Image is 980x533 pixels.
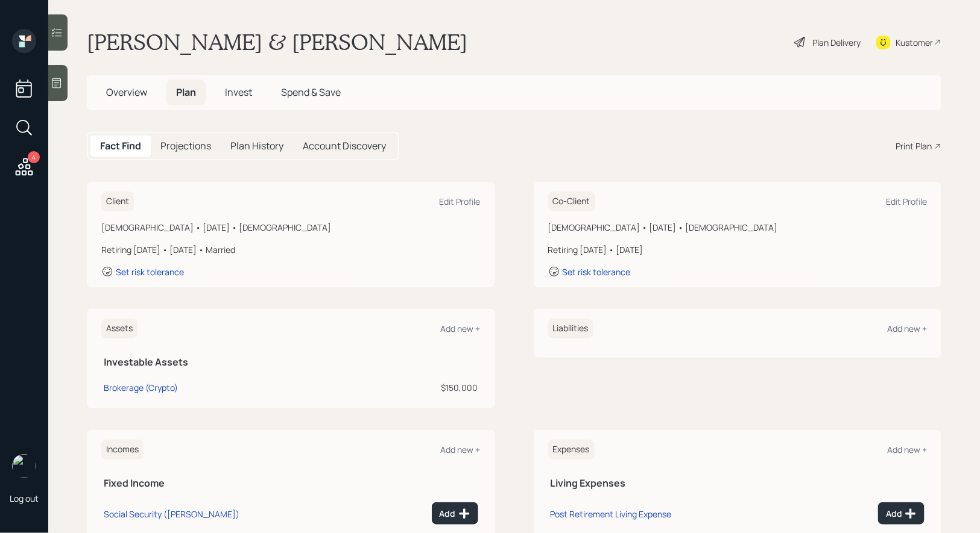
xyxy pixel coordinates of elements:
div: Add [440,508,470,520]
div: Retiring [DATE] • [DATE] • Married [101,243,481,256]
div: Print Plan [896,140,932,152]
div: Edit Profile [440,196,481,207]
h5: Investable Assets [104,357,478,368]
div: Log out [10,493,39,504]
div: $150,000 [352,381,478,394]
div: Set risk tolerance [563,266,631,278]
div: [DEMOGRAPHIC_DATA] • [DATE] • [DEMOGRAPHIC_DATA] [101,221,481,234]
h5: Account Discovery [303,140,386,152]
h6: Incomes [101,440,144,460]
div: Kustomer [896,36,933,49]
div: Add new + [441,323,481,334]
div: 4 [28,151,40,163]
span: Plan [176,86,196,99]
h6: Expenses [548,440,595,460]
h6: Liabilities [548,319,593,338]
div: Set risk tolerance [116,266,184,278]
button: Add [432,502,478,525]
div: Brokerage (Crypto) [104,381,178,394]
h5: Fixed Income [104,478,478,489]
div: Add new + [887,323,927,334]
div: Plan Delivery [812,36,861,49]
span: Invest [225,86,252,99]
span: Spend & Save [281,86,341,99]
h6: Client [101,192,134,211]
h5: Living Expenses [551,478,925,489]
div: Edit Profile [886,196,927,207]
h6: Co-Client [548,192,595,211]
h6: Assets [101,319,138,338]
h5: Projections [160,140,211,152]
div: Add [886,508,917,520]
h5: Fact Find [100,140,141,152]
div: Add new + [887,444,927,455]
div: Post Retirement Living Expense [551,508,672,520]
div: [DEMOGRAPHIC_DATA] • [DATE] • [DEMOGRAPHIC_DATA] [548,221,928,234]
h1: [PERSON_NAME] & [PERSON_NAME] [87,29,467,55]
button: Add [878,502,925,525]
h5: Plan History [230,140,283,152]
div: Social Security ([PERSON_NAME]) [104,508,239,520]
span: Overview [106,86,147,99]
div: Retiring [DATE] • [DATE] [548,243,928,256]
img: treva-nostdahl-headshot.png [12,454,36,478]
div: Add new + [441,444,481,455]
